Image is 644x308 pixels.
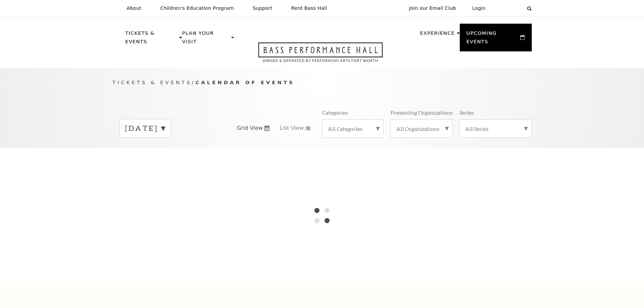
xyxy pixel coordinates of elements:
[291,5,327,11] p: Rent Bass Hall
[467,29,519,50] p: Upcoming Events
[459,109,474,116] p: Series
[125,123,165,134] label: [DATE]
[113,79,192,85] span: Tickets & Events
[390,109,453,116] p: Presenting Organizations
[253,5,272,11] p: Support
[125,29,178,50] p: Tickets & Events
[160,5,234,11] p: Children's Education Program
[237,124,263,132] span: Grid View
[195,79,294,85] span: Calendar of Events
[465,125,526,132] label: All Series
[280,124,304,132] span: List View
[328,125,378,132] label: All Categories
[322,109,348,116] p: Categories
[396,125,447,132] label: All Organizations
[497,5,521,11] select: Select:
[182,29,230,50] p: Plan Your Visit
[420,29,455,41] p: Experience
[127,5,141,11] p: About
[113,78,532,87] p: /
